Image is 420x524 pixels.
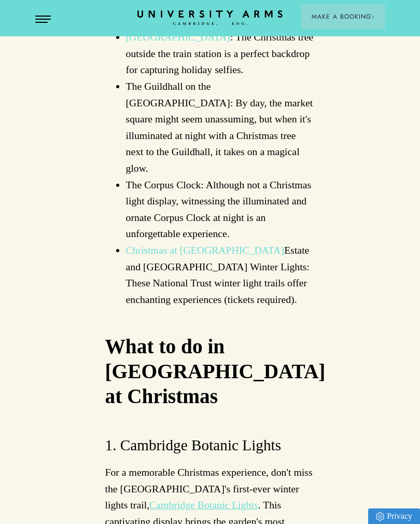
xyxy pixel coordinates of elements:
[126,244,285,256] a: Christmas at [GEOGRAPHIC_DATA]
[126,78,315,177] li: The Guildhall on the [GEOGRAPHIC_DATA]: By day, the market square might seem unassuming, but when...
[149,499,258,511] a: Cambridge Botanic Lights
[126,177,315,242] li: The Corpus Clock: Although not a Christmas light display, witnessing the illuminated and ornate C...
[301,4,385,29] button: Make a BookingArrow icon
[376,512,384,521] img: Privacy
[126,31,230,43] a: [GEOGRAPHIC_DATA]
[35,16,51,24] button: Open Menu
[105,435,315,456] h3: 1. Cambridge Botanic Lights
[368,508,420,524] a: Privacy
[137,10,283,26] a: Home
[126,242,315,308] li: Estate and [GEOGRAPHIC_DATA] Winter Lights: These National Trust winter light trails offer enchan...
[126,29,315,78] li: : The Christmas tree outside the train station is a perfect backdrop for capturing holiday selfies.
[312,12,375,21] span: Make a Booking
[371,15,375,19] img: Arrow icon
[105,335,326,408] strong: What to do in [GEOGRAPHIC_DATA] at Christmas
